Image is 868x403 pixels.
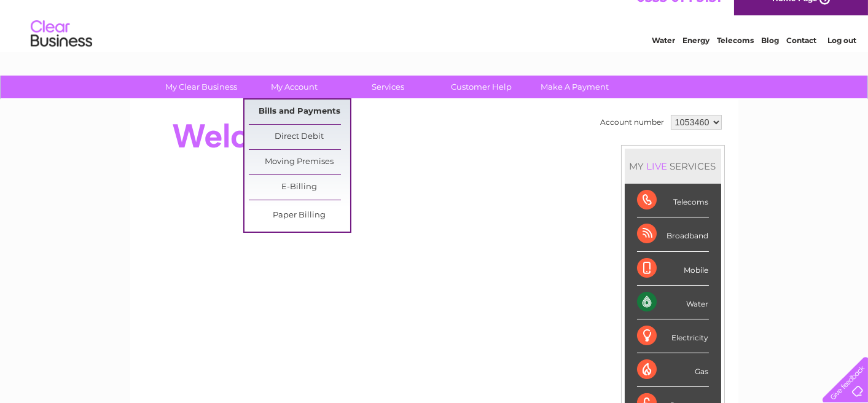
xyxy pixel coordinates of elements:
[637,252,709,286] div: Mobile
[249,100,350,124] a: Bills and Payments
[431,76,532,98] a: Customer Help
[598,112,668,133] td: Account number
[637,286,709,319] div: Water
[636,6,721,22] a: 0333 014 3131
[144,7,725,60] div: Clear Business is a trading name of Verastar Limited (registered in [GEOGRAPHIC_DATA] No. 3667643...
[644,160,670,172] div: LIVE
[151,76,252,98] a: My Clear Business
[524,76,625,98] a: Make A Payment
[249,150,350,174] a: Moving Premises
[30,32,93,69] img: logo.png
[249,203,350,228] a: Paper Billing
[244,76,345,98] a: My Account
[249,125,350,149] a: Direct Debit
[786,52,816,61] a: Contact
[761,52,779,61] a: Blog
[249,175,350,200] a: E-Billing
[827,52,856,61] a: Log out
[682,52,710,61] a: Energy
[637,319,709,353] div: Electricity
[717,52,754,61] a: Telecoms
[652,52,675,61] a: Water
[337,76,439,98] a: Services
[637,353,709,387] div: Gas
[637,217,709,251] div: Broadband
[625,149,721,184] div: MY SERVICES
[637,184,709,217] div: Telecoms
